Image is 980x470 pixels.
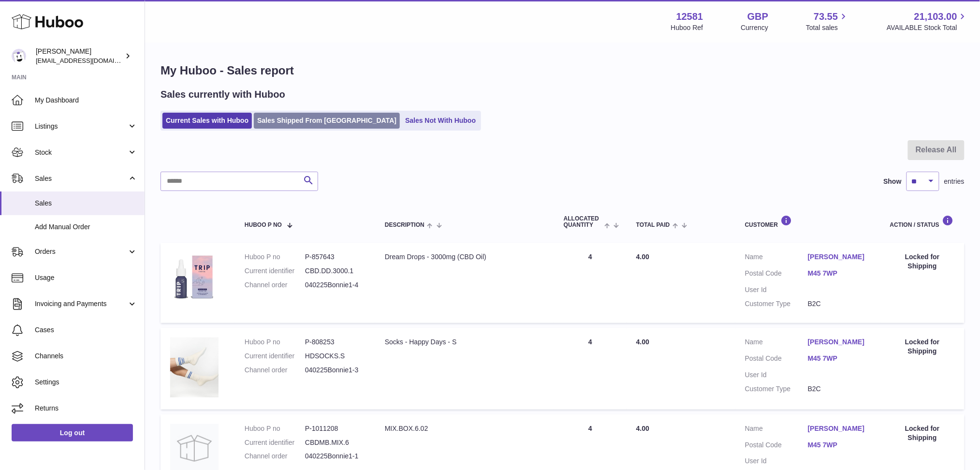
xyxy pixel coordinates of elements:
[808,269,871,278] a: M45 7WP
[245,438,305,447] dt: Current identifier
[745,456,808,466] dt: User Id
[676,10,703,23] strong: 12581
[884,177,902,186] label: Show
[636,253,649,261] span: 4.00
[305,252,366,262] dd: P-857643
[254,113,400,129] a: Sales Shipped From [GEOGRAPHIC_DATA]
[12,424,133,441] a: Log out
[808,338,871,347] a: [PERSON_NAME]
[245,338,305,347] dt: Huboo P no
[12,49,26,63] img: ibrewis@drink-trip.com
[161,63,965,78] h1: My Huboo - Sales report
[162,113,252,129] a: Current Sales with Huboo
[745,285,808,294] dt: User Id
[745,370,808,380] dt: User Id
[808,354,871,363] a: M45 7WP
[636,338,649,346] span: 4.00
[35,352,137,361] span: Channels
[745,299,808,308] dt: Customer Type
[887,23,968,32] span: AVAILABLE Stock Total
[385,424,544,433] div: MIX.BOX.6.02
[170,252,219,301] img: 1694773909.png
[305,338,366,347] dd: P-808253
[636,425,649,432] span: 4.00
[671,23,703,32] div: Huboo Ref
[305,266,366,276] dd: CBD.DD.3000.1
[808,441,871,450] a: M45 7WP
[245,424,305,433] dt: Huboo P no
[245,452,305,461] dt: Channel order
[245,352,305,361] dt: Current identifier
[245,280,305,290] dt: Channel order
[385,338,544,347] div: Socks - Happy Days - S
[35,199,137,208] span: Sales
[161,88,285,101] h2: Sales currently with Huboo
[170,338,219,397] img: 125811695830058.jpg
[745,384,808,394] dt: Customer Type
[890,338,955,356] div: Locked for Shipping
[305,366,366,375] dd: 040225Bonnie1-3
[806,23,849,32] span: Total sales
[890,424,955,442] div: Locked for Shipping
[554,243,627,323] td: 4
[745,215,871,228] div: Customer
[808,299,871,308] dd: B2C
[814,10,838,23] span: 73.55
[305,280,366,290] dd: 040225Bonnie1-4
[741,23,769,32] div: Currency
[305,438,366,447] dd: CBDMB.MIX.6
[35,404,137,413] span: Returns
[745,252,808,264] dt: Name
[887,10,968,32] a: 21,103.00 AVAILABLE Stock Total
[808,424,871,433] a: [PERSON_NAME]
[745,354,808,366] dt: Postal Code
[402,113,479,129] a: Sales Not With Huboo
[36,47,123,65] div: [PERSON_NAME]
[245,266,305,276] dt: Current identifier
[305,424,366,433] dd: P-1011208
[385,252,544,262] div: Dream Drops - 3000mg (CBD Oil)
[554,328,627,410] td: 4
[35,325,137,335] span: Cases
[245,222,282,228] span: Huboo P no
[385,222,424,228] span: Description
[806,10,849,32] a: 73.55 Total sales
[245,366,305,375] dt: Channel order
[564,216,602,228] span: ALLOCATED Quantity
[305,352,366,361] dd: HDSOCKS.S
[36,57,142,64] span: [EMAIL_ADDRESS][DOMAIN_NAME]
[745,269,808,280] dt: Postal Code
[35,299,127,308] span: Invoicing and Payments
[245,252,305,262] dt: Huboo P no
[890,252,955,271] div: Locked for Shipping
[305,452,366,461] dd: 040225Bonnie1-1
[35,148,127,157] span: Stock
[808,384,871,394] dd: B2C
[35,378,137,387] span: Settings
[745,441,808,452] dt: Postal Code
[745,424,808,436] dt: Name
[808,252,871,262] a: [PERSON_NAME]
[35,247,127,256] span: Orders
[944,177,965,186] span: entries
[35,273,137,282] span: Usage
[745,338,808,349] dt: Name
[35,122,127,131] span: Listings
[35,222,137,232] span: Add Manual Order
[914,10,957,23] span: 21,103.00
[35,174,127,183] span: Sales
[890,215,955,228] div: Action / Status
[747,10,768,23] strong: GBP
[35,96,137,105] span: My Dashboard
[636,222,670,228] span: Total paid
